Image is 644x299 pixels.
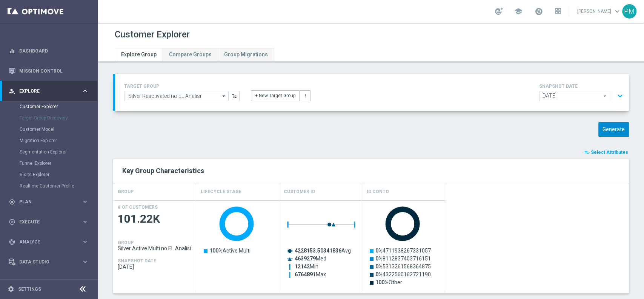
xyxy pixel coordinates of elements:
i: keyboard_arrow_right [81,198,89,205]
i: more_vert [303,93,308,98]
div: TARGET GROUP arrow_drop_down + New Target Group more_vert SNAPSHOT DATE arrow_drop_down expand_more [124,82,620,103]
i: arrow_drop_down [220,91,228,101]
text: Min [295,263,318,270]
h4: Customer ID [284,185,315,198]
span: keyboard_arrow_down [613,7,621,15]
span: Analyze [19,240,81,244]
i: lightbulb [9,279,15,285]
button: Data Studio keyboard_arrow_right [8,259,89,265]
input: Select Existing or Create New [124,91,228,101]
tspan: 4639279 [295,256,316,262]
ul: Tabs [115,48,274,61]
tspan: 100% [209,248,223,254]
div: Customer Model [20,124,97,135]
h2: Key Group Characteristics [122,166,620,175]
h4: GROUP [118,185,134,198]
a: Customer Explorer [20,104,78,110]
a: Visits Explorer [20,172,78,178]
span: Explore Group [121,51,157,57]
div: Funnel Explorer [20,158,97,169]
span: Execute [19,220,81,224]
i: keyboard_arrow_right [81,238,89,245]
button: more_vert [300,90,310,101]
a: Migration Explorer [20,138,78,144]
h4: GROUP [118,240,134,245]
text: Max [295,271,326,277]
button: equalizer Dashboard [8,48,89,54]
tspan: 0% [375,248,383,254]
a: Funnel Explorer [20,160,78,166]
div: Mission Control [9,61,89,81]
div: Explore [9,88,81,95]
div: Customer Explorer [20,101,97,112]
button: + New Target Group [251,90,300,101]
i: play_circle_outline [9,218,15,225]
span: 2025-09-28 [118,264,192,270]
i: gps_fixed [9,198,15,205]
h1: Customer Explorer [115,29,190,40]
tspan: 12142 [295,263,310,270]
i: keyboard_arrow_right [81,258,89,265]
text: Avg [295,248,351,254]
div: Execute [9,218,81,225]
tspan: 6764891 [295,271,316,277]
text: Other [375,279,402,285]
div: Press SPACE to select this row. [113,200,196,293]
i: playlist_add_check [584,150,590,155]
a: Dashboard [19,41,89,61]
button: person_search Explore keyboard_arrow_right [8,88,89,94]
span: Explore [19,89,81,93]
span: Group Migrations [224,51,268,57]
a: Mission Control [19,61,89,81]
tspan: 0% [375,256,383,262]
text: Active Multi [209,248,251,254]
i: equalizer [9,48,15,54]
button: Mission Control [8,68,89,74]
div: Optibot [9,272,89,292]
div: Dashboard [9,41,89,61]
i: keyboard_arrow_right [81,87,89,95]
span: school [514,7,523,15]
text: 8112837403716151 [375,256,431,262]
text: Med [295,256,326,262]
text: 4711938267331057 [375,248,431,254]
button: track_changes Analyze keyboard_arrow_right [8,239,89,245]
button: play_circle_outline Execute keyboard_arrow_right [8,219,89,225]
div: Analyze [9,239,81,245]
h4: # OF CUSTOMERS [118,204,158,210]
div: Realtime Customer Profile [20,180,97,192]
span: Silver Active Multi no EL Analisi [118,245,192,251]
tspan: 0% [375,271,383,277]
div: Plan [9,198,81,205]
i: person_search [9,88,15,95]
i: settings [8,286,14,293]
div: Press SPACE to select this row. [196,200,445,293]
h4: Id Conto [367,185,389,198]
div: PM [622,4,636,19]
div: Migration Explorer [20,135,97,146]
div: Target Group Discovery [20,112,97,124]
h4: Lifecycle Stage [201,185,241,198]
div: gps_fixed Plan keyboard_arrow_right [8,199,89,205]
a: Settings [18,287,41,291]
span: Select Attributes [591,150,628,155]
text: 4322560162721190 [375,271,431,277]
span: 101.22K [118,212,192,226]
button: Generate [598,122,629,137]
tspan: 100% [375,279,389,285]
tspan: 0% [375,263,383,270]
a: Realtime Customer Profile [20,183,78,189]
div: Data Studio [9,259,81,265]
button: expand_more [615,89,626,103]
i: track_changes [9,239,15,245]
div: Visits Explorer [20,169,97,180]
tspan: 4228153.50341836 [295,248,341,254]
span: Compare Groups [169,51,212,57]
a: Segmentation Explorer [20,149,78,155]
button: playlist_add_check Select Attributes [584,148,629,156]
